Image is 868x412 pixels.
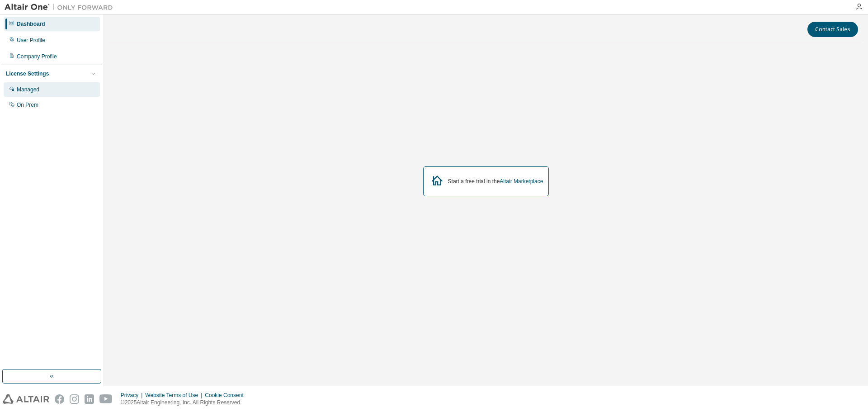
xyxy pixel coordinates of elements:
div: Company Profile [17,53,57,60]
div: On Prem [17,101,38,109]
img: youtube.svg [99,394,113,404]
a: Altair Marketplace [500,178,543,185]
div: Start a free trial in the [448,178,543,185]
p: © 2025 Altair Engineering, Inc. All Rights Reserved. [121,399,249,407]
div: Privacy [121,392,145,399]
div: Cookie Consent [205,392,249,399]
img: linkedin.svg [85,394,94,404]
div: Website Terms of Use [145,392,205,399]
img: instagram.svg [70,394,79,404]
img: Altair One [5,3,118,12]
img: facebook.svg [55,394,64,404]
div: Managed [17,86,39,93]
div: User Profile [17,37,45,44]
div: Dashboard [17,20,45,28]
img: altair_logo.svg [3,394,49,404]
div: License Settings [6,70,49,77]
button: Contact Sales [807,22,858,37]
